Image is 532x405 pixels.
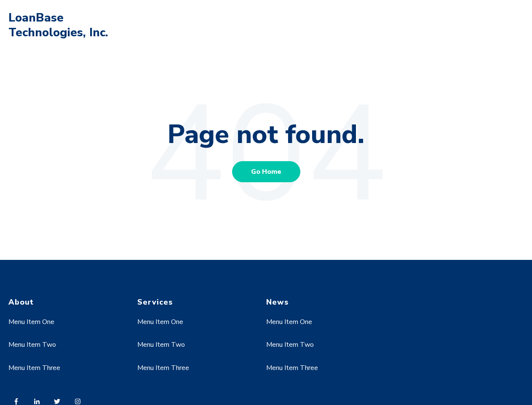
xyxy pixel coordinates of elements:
[137,317,183,327] a: Menu Item One
[8,307,122,393] div: Navigation Menu
[8,118,524,151] h1: Page not found.
[266,317,312,327] a: Menu Item One
[266,297,380,307] h4: News
[8,317,54,327] a: Menu Item One
[8,11,114,40] h1: LoanBase Technologies, Inc.
[137,307,251,393] div: Navigation Menu
[266,340,314,349] a: Menu Item Two
[8,340,56,349] a: Menu Item Two
[266,307,380,393] div: Navigation Menu
[137,363,189,373] a: Menu Item Three
[232,161,300,182] a: Go Home
[8,297,122,307] h4: About
[137,297,251,307] h4: Services
[266,363,318,373] a: Menu Item Three
[8,363,60,373] a: Menu Item Three
[137,340,185,349] a: Menu Item Two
